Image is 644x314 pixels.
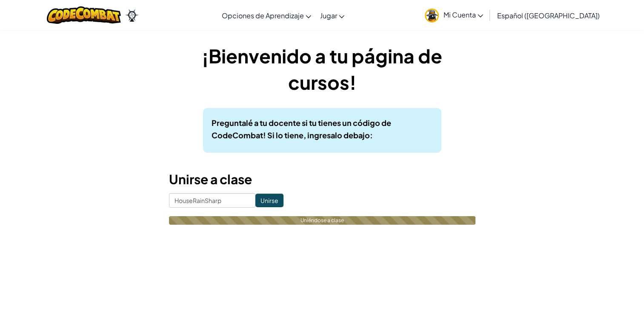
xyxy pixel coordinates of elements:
img: CodeCombat logo [47,6,121,24]
a: Español ([GEOGRAPHIC_DATA]) [492,4,604,27]
h3: Unirse a clase [169,170,475,189]
a: Mi Cuenta [421,2,487,29]
h1: ¡Bienvenido a tu página de cursos! [169,43,475,95]
div: Uniéndose a clase [169,216,475,225]
input: <Enter Class Code> [169,193,255,208]
span: Jugar [320,11,337,20]
img: avatar [425,9,439,23]
span: Español ([GEOGRAPHIC_DATA]) [497,11,599,20]
span: Mi Cuenta [443,10,483,19]
a: Jugar [315,4,349,27]
img: Ozaria [125,9,139,22]
b: Preguntalé a tu docente si tu tienes un código de CodeCombat! Si lo tiene, ingresalo debajo: [212,118,391,140]
span: Opciones de Aprendizaje [221,11,303,20]
a: Opciones de Aprendizaje [217,4,315,27]
input: Unirse [255,194,283,207]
